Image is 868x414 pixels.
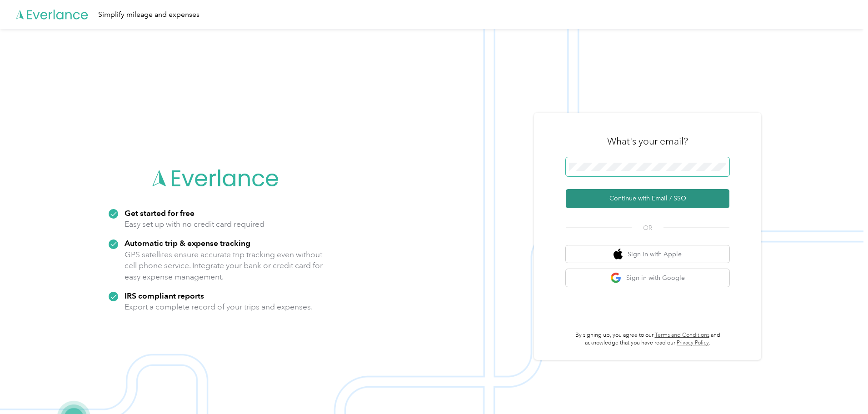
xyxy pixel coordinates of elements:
[566,269,729,287] button: google logoSign in with Google
[566,245,729,263] button: apple logoSign in with Apple
[632,223,663,233] span: OR
[125,291,204,300] strong: IRS compliant reports
[566,331,729,347] p: By signing up, you agree to our and acknowledge that you have read our .
[125,219,264,230] p: Easy set up with no credit card required
[566,189,729,208] button: Continue with Email / SSO
[610,272,622,284] img: google logo
[98,9,200,20] div: Simplify mileage and expenses
[614,249,623,260] img: apple logo
[677,339,709,346] a: Privacy Policy
[655,332,709,339] a: Terms and Conditions
[125,208,195,218] strong: Get started for free
[125,301,313,313] p: Export a complete record of your trips and expenses.
[125,249,323,283] p: GPS satellites ensure accurate trip tracking even without cell phone service. Integrate your bank...
[607,135,688,148] h3: What's your email?
[125,238,250,248] strong: Automatic trip & expense tracking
